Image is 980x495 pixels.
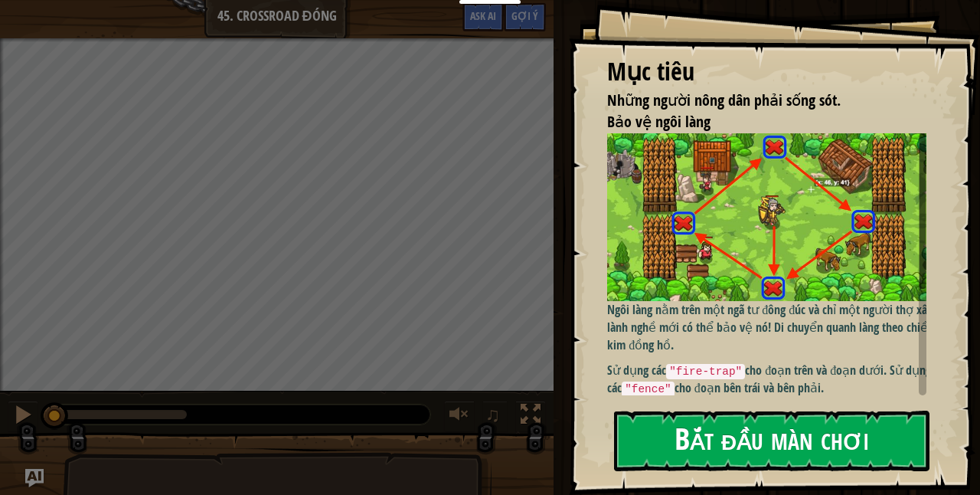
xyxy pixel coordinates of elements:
img: Closed crossroad [607,133,938,301]
li: Bảo vệ ngôi làng [588,111,923,133]
button: Ctrl + P: Pause [8,401,38,432]
code: "fence" [622,382,674,397]
span: Gợi ý [511,8,538,23]
span: ♫ [485,403,501,426]
div: Mục tiêu [607,54,926,90]
button: Bật tắt chế độ toàn màn hình [515,401,546,432]
li: Những người nông dân phải sống sót. [588,90,923,112]
span: Bảo vệ ngôi làng [607,111,710,132]
button: Ask AI [462,3,504,31]
button: Tùy chỉnh âm lượng [444,401,475,432]
code: "fire-trap" [666,364,745,379]
span: Những người nông dân phải sống sót. [607,90,841,110]
p: Sử dụng các cho đoạn trên và đoạn dưới. Sử dụng các cho đoạn bên trái và bên phải. [607,362,938,398]
button: Ask AI [25,469,44,487]
span: Ask AI [470,8,496,23]
p: Ngôi làng nằm trên một ngã tư đông đúc và chỉ một người thợ xây lành nghề mới có thể bảo vệ nó! D... [607,133,938,354]
button: Bắt đầu màn chơi [614,411,929,471]
button: ♫ [482,401,508,432]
